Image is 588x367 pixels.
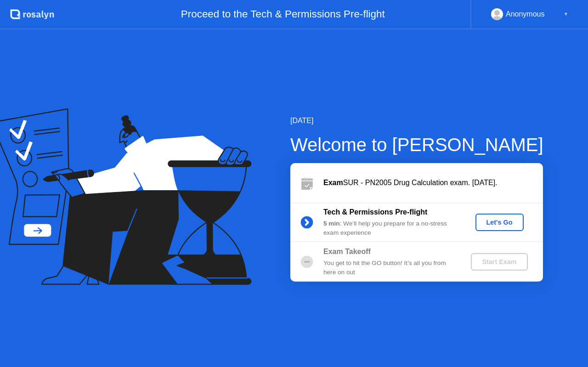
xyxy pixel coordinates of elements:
[323,177,543,188] div: SUR - PN2005 Drug Calculation exam. [DATE].
[564,8,568,20] div: ▼
[323,219,456,238] div: : We’ll help you prepare for a no-stress exam experience
[323,179,343,186] b: Exam
[475,214,524,231] button: Let's Go
[479,219,520,226] div: Let's Go
[475,258,524,265] div: Start Exam
[290,115,543,126] div: [DATE]
[323,220,340,227] b: 5 min
[323,208,427,216] b: Tech & Permissions Pre-flight
[506,8,545,20] div: Anonymous
[290,131,543,158] div: Welcome to [PERSON_NAME]
[323,248,371,255] b: Exam Takeoff
[471,253,527,271] button: Start Exam
[323,259,456,277] div: You get to hit the GO button! It’s all you from here on out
